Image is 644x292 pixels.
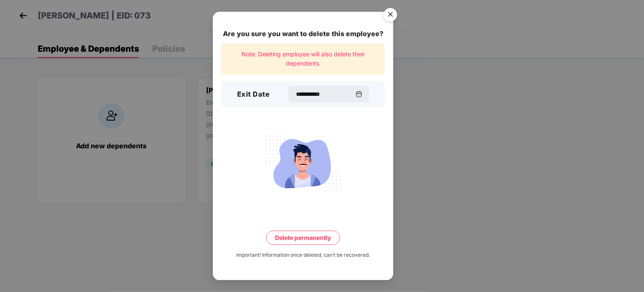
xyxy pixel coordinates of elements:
[256,131,350,196] img: svg+xml;base64,PHN2ZyB4bWxucz0iaHR0cDovL3d3dy53My5vcmcvMjAwMC9zdmciIHdpZHRoPSIyMjQiIGhlaWdodD0iMT...
[236,251,370,259] div: Important! Information once deleted, can’t be recovered.
[266,231,340,245] button: Delete permanently
[221,29,385,39] div: Are you sure you want to delete this employee?
[379,4,401,26] button: Close
[356,91,362,97] img: svg+xml;base64,PHN2ZyBpZD0iQ2FsZW5kYXItMzJ4MzIiIHhtbG5zPSJodHRwOi8vd3d3LnczLm9yZy8yMDAwL3N2ZyIgd2...
[237,89,270,100] h3: Exit Date
[379,4,402,28] img: svg+xml;base64,PHN2ZyB4bWxucz0iaHR0cDovL3d3dy53My5vcmcvMjAwMC9zdmciIHdpZHRoPSI1NiIgaGVpZ2h0PSI1Ni...
[221,43,385,75] div: Note: Deleting employee will also delete their dependents.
